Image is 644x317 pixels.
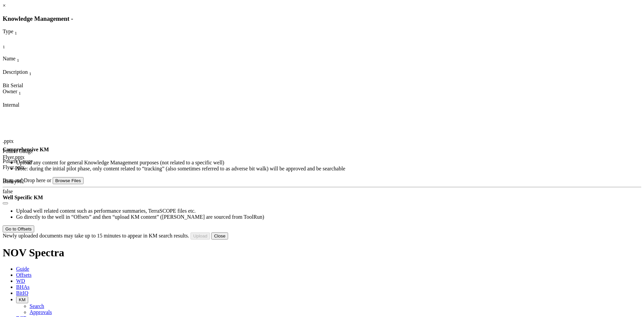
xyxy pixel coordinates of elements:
div: Sort None [3,42,19,50]
span: Type [3,29,13,34]
div: Sort None [3,56,34,69]
div: Sort None [3,29,36,42]
span: Sort None [29,69,32,75]
div: false [3,189,26,195]
button: Close [211,232,228,240]
h1: NOV Spectra [3,247,641,259]
span: Sort None [15,29,17,34]
span: WD [16,278,25,284]
div: Name Sort None [3,56,34,63]
a: Search [30,303,44,309]
button: Upload [191,232,210,240]
span: Bit Serial [3,83,23,88]
div: Sort None [3,89,40,102]
span: Sort None [3,42,5,48]
span: Description [3,69,28,75]
h4: Well Specific KM [3,195,641,201]
div: Type Sort None [3,29,36,36]
span: Sort None [19,89,21,94]
span: Guide [16,266,29,272]
div: Owner Sort None [3,89,40,96]
div: .pptx [3,138,19,144]
a: × [3,3,6,8]
sub: 1 [15,31,17,36]
span: Knowledge Management - [3,15,73,22]
div: Sort None [3,42,19,56]
sub: 1 [19,91,21,96]
div: Polaris Gauge Flyer.pptx [3,148,34,160]
div: Polaris Gauge Flyer.pptx [3,158,43,170]
span: Offsets [16,272,32,278]
span: Owner [3,89,17,94]
div: Column Menu [3,63,34,69]
span: or [47,177,51,183]
sub: 1 [3,44,5,49]
sub: 1 [17,58,19,63]
div: Column Menu [3,36,36,42]
span: BitIQ [16,290,28,296]
button: Browse Files [53,177,84,184]
span: Name [3,56,15,61]
div: Description Sort None [3,69,43,76]
span: Internal Only [3,102,19,108]
div: Column Menu [3,96,40,102]
span: KM [19,297,25,302]
span: Newly uploaded documents may take up to 15 minutes to appear in KM search results. [3,233,189,239]
span: Sort None [17,56,19,61]
h4: Comprehensive KM [3,147,641,153]
li: Upload any content for general Knowledge Management purposes (not related to a specific well) [16,160,641,166]
li: Note: during the initial pilot phase, only content related to “tracking” (also sometimes referred... [16,166,641,172]
div: Column Menu [3,76,43,83]
button: Go to Offsets [3,225,34,232]
sub: 1 [29,71,32,76]
span: Drag and Drop here [3,177,46,183]
li: Upload well related content such as performance summaries, TerraSCOPE files etc. [16,208,641,214]
div: Column Menu [3,50,19,56]
li: Go directly to the well in “Offsets” and then “upload KM content” ([PERSON_NAME] are sourced from... [16,214,641,220]
span: BHAs [16,284,30,290]
div: Sort None [3,69,43,83]
a: Approvals [30,309,52,315]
